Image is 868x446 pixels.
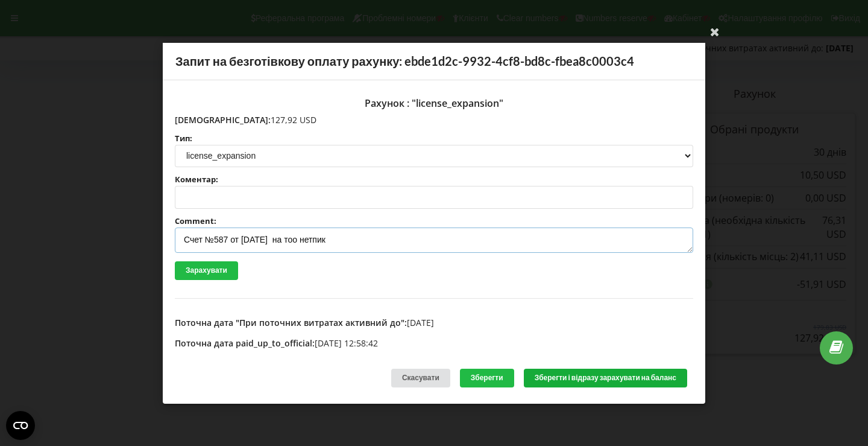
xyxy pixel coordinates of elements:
[460,369,514,387] button: Зберегти
[175,134,693,142] label: Тип:
[175,217,693,225] label: Comment:
[175,337,693,349] p: [DATE] 12:58:42
[175,261,238,280] button: Зарахувати
[175,317,693,329] p: [DATE]
[163,43,705,80] div: Запит на безготівкову оплату рахунку: ebde1d2c-9932-4cf8-bd8c-fbea8c0003c4
[175,113,693,126] p: 127,92 USD
[175,176,693,183] label: Коментар:
[175,317,407,328] span: Поточна дата "При поточних витратах активний до":
[524,369,687,387] button: Зберегти і відразу зарахувати на баланс
[175,113,271,125] span: [DEMOGRAPHIC_DATA]:
[6,411,35,440] button: Open CMP widget
[175,337,315,349] span: Поточна дата paid_up_to_official:
[391,369,450,387] div: Скасувати
[175,92,693,113] div: Рахунок : "license_expansion"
